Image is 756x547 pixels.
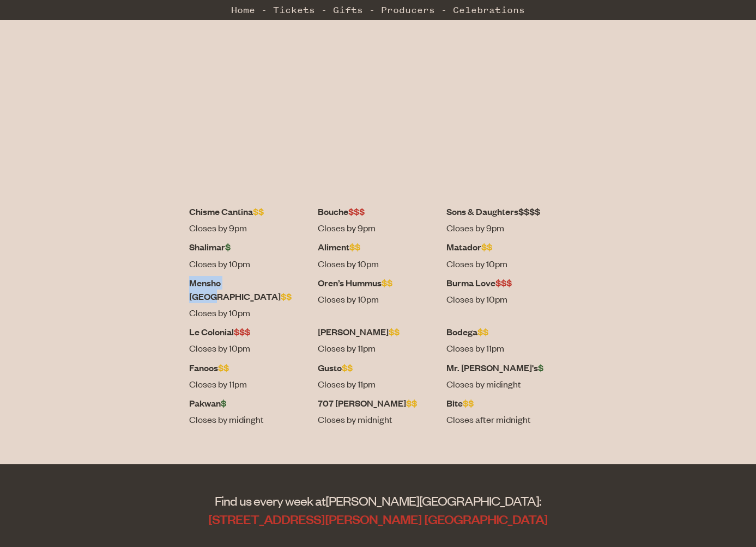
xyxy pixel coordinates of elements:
span: $$ [342,361,353,374]
dt: Le Colonial [189,325,310,339]
span: $$ [406,397,417,409]
span: $ [225,241,231,253]
dd: Closes by 10pm [446,292,567,306]
dt: [PERSON_NAME] [318,325,438,339]
dt: Gusto [318,361,438,374]
dd: Closes by 11pm [446,341,567,355]
span: $$$$ [518,205,540,218]
dt: Sons & Daughters [446,205,567,218]
dd: Closes by 11pm [189,377,310,391]
dd: Closes by midinght [446,377,567,391]
span: [PERSON_NAME][GEOGRAPHIC_DATA]: [325,492,541,508]
dt: Oren’s Hummus [318,276,438,290]
dt: Pakwan [189,396,310,410]
dt: Mensho [GEOGRAPHIC_DATA] [189,276,310,303]
span: $$ [349,241,360,253]
dt: Bouche [318,205,438,218]
dd: Closes by 9pm [189,221,310,235]
span: $$ [218,361,229,374]
dt: 707 [PERSON_NAME] [318,396,438,410]
dd: Closes by midnight [318,413,438,426]
dd: Closes by 10pm [189,341,310,355]
span: [STREET_ADDRESS][PERSON_NAME] [208,511,422,527]
dt: Burma Love [446,276,567,290]
dd: Closes by midinght [189,413,310,426]
span: $$ [481,241,492,253]
dt: Aliment [318,240,438,254]
dd: Closes by 10pm [446,257,567,271]
span: $$$ [348,205,365,218]
dd: Closes after midnight [446,413,567,426]
dt: Matador [446,240,567,254]
span: [GEOGRAPHIC_DATA] [424,511,548,527]
span: $$ [281,290,292,303]
span: $$$ [495,276,512,289]
dd: Closes by 11pm [318,377,438,391]
span: $$ [389,325,400,338]
span: $ [221,397,226,409]
dd: Closes by 9pm [446,221,567,235]
span: $$$ [234,325,250,338]
dt: Mr. [PERSON_NAME]'s [446,361,567,374]
span: $ [538,361,543,374]
dd: Closes by 10pm [318,257,438,271]
dd: Closes by 9pm [318,221,438,235]
dt: Chisme Cantina [189,205,310,218]
span: $$ [382,276,392,289]
dt: Shalimar [189,240,310,254]
dt: Bite [446,396,567,410]
a: [STREET_ADDRESS][PERSON_NAME] [GEOGRAPHIC_DATA] [208,511,548,527]
dd: Closes by 10pm [189,306,310,319]
dd: Closes by 10pm [189,257,310,271]
span: $$ [463,397,474,409]
dt: Bodega [446,325,567,339]
span: $$ [477,325,488,338]
dd: Closes by 11pm [318,341,438,355]
dt: Fanoos [189,361,310,374]
span: $$ [253,205,264,218]
address: Find us every week at [117,491,640,528]
dd: Closes by 10pm [318,292,438,306]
